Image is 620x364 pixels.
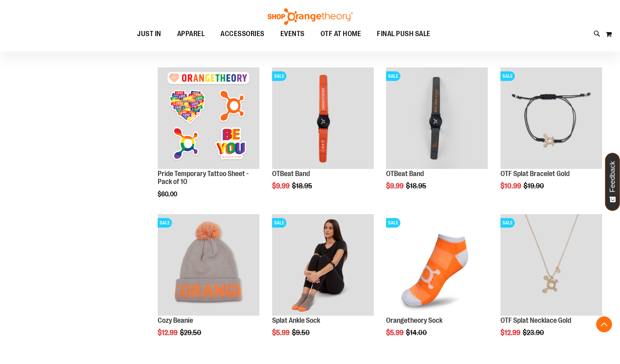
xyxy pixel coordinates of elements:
button: Back To Top [596,316,612,332]
a: ACCESSORIES [212,25,272,43]
img: Pride Temporary Tattoo Sheet - Pack of 10 [158,67,259,169]
span: SALE [158,218,172,228]
span: $29.50 [180,329,203,337]
span: $9.50 [292,329,311,337]
a: OTF AT HOME [313,25,369,43]
div: product [496,210,606,357]
a: OTBeat Band [386,170,424,178]
div: product [382,210,492,357]
span: OTF AT HOME [321,25,361,43]
span: $19.90 [523,182,545,190]
span: ACCESSORIES [220,25,265,43]
a: Pride Temporary Tattoo Sheet - Pack of 10 [158,67,259,170]
a: EVENTS [272,25,313,43]
a: APPAREL [169,25,213,43]
span: EVENTS [280,25,305,43]
a: Product image for Orangetheory SockSALE [386,214,488,317]
span: $9.99 [272,182,291,190]
img: Product image for Orangetheory Sock [386,214,488,316]
a: OTF Splat Bracelet Gold [500,170,570,178]
a: OTBeat BandSALE [386,67,488,170]
a: Product image for Splat Necklace GoldSALE [500,214,602,317]
img: Product image for Splat Bracelet Gold [500,67,602,169]
span: FINAL PUSH SALE [377,25,431,43]
span: SALE [386,71,400,81]
span: $5.99 [386,329,405,337]
span: $12.99 [158,329,179,337]
img: Product image for Splat Necklace Gold [500,214,602,316]
a: FINAL PUSH SALE [369,25,438,43]
span: $9.99 [386,182,405,190]
a: Splat Ankle Sock [272,316,320,324]
span: $18.95 [292,182,313,190]
span: APPAREL [177,25,205,43]
a: Orangetheory Sock [386,316,442,324]
a: JUST IN [129,25,169,43]
img: OTBeat Band [386,67,488,169]
img: Shop Orangetheory [267,8,354,25]
span: $14.00 [406,329,428,337]
span: $5.99 [272,329,291,337]
a: Product image for Splat Bracelet GoldSALE [500,67,602,170]
a: OTBeat Band [272,170,310,178]
div: product [268,63,378,210]
a: Cozy Beanie [158,316,193,324]
a: OTBeat BandSALE [272,67,374,170]
span: SALE [272,218,286,228]
img: OTBeat Band [272,67,374,169]
span: $12.99 [500,329,521,337]
span: SALE [500,218,515,228]
span: $60.00 [158,191,178,198]
div: product [268,210,378,357]
div: product [496,63,606,210]
a: Pride Temporary Tattoo Sheet - Pack of 10 [158,170,249,186]
span: $10.99 [500,182,522,190]
a: Product image for Splat Ankle SockSALE [272,214,374,317]
span: SALE [500,71,515,81]
div: product [154,210,263,357]
span: $23.90 [523,329,545,337]
img: Product image for Splat Ankle Sock [272,214,374,316]
button: Feedback - Show survey [605,153,620,211]
div: product [382,63,492,210]
span: Feedback [609,161,616,192]
span: SALE [272,71,286,81]
a: Main view of OTF Cozy Scarf GreySALE [158,214,259,317]
img: Main view of OTF Cozy Scarf Grey [158,214,259,316]
span: SALE [386,218,400,228]
div: product [154,63,263,218]
a: OTF Splat Necklace Gold [500,316,571,324]
span: $18.95 [406,182,427,190]
span: JUST IN [137,25,161,43]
